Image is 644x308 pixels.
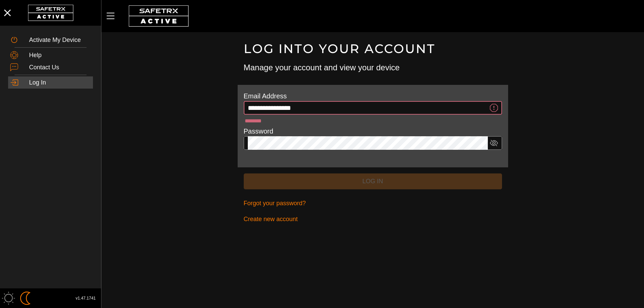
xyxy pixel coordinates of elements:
h3: Manage your account and view your device [244,62,502,73]
span: Forgot your password? [244,198,306,209]
span: Log In [249,176,497,187]
img: ModeDark.svg [19,291,32,305]
div: Help [29,52,91,59]
label: Password [244,127,273,135]
label: Email Address [244,92,287,100]
a: Create new account [244,211,502,227]
span: v1.47.1741 [76,295,96,302]
span: Create new account [244,214,298,224]
img: Help.svg [10,51,18,59]
div: Contact Us [29,64,91,71]
button: Log In [244,173,502,189]
div: Log In [29,79,91,87]
a: Forgot your password? [244,195,502,211]
h1: Log into your account [244,41,502,56]
button: v1.47.1741 [72,293,100,304]
img: ModeLight.svg [2,291,15,305]
img: ContactUs.svg [10,63,18,71]
div: Activate My Device [29,37,91,44]
button: Menu [105,9,122,23]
